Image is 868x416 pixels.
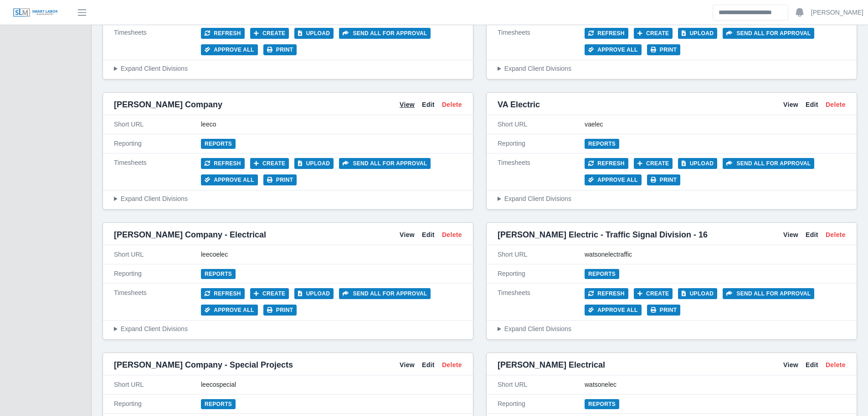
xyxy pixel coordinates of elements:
div: Reporting [114,399,201,409]
a: Delete [826,100,846,110]
a: Edit [806,360,818,370]
button: Refresh [201,158,245,169]
a: Edit [806,100,818,110]
button: Upload [678,158,717,169]
span: [PERSON_NAME] Company - Special Projects [114,358,293,371]
button: Upload [294,288,334,299]
a: Reports [201,269,236,279]
button: Send all for approval [339,158,431,169]
div: Timesheets [114,28,201,55]
div: leecospecial [201,380,462,390]
input: Search [713,5,788,21]
a: Delete [442,360,462,370]
a: View [783,230,798,240]
a: Edit [422,100,435,110]
div: Short URL [114,250,201,259]
a: Reports [201,139,236,149]
button: Approve All [201,305,258,316]
a: Edit [422,360,435,370]
summary: Expand Client Divisions [498,194,846,204]
button: Create [634,28,673,39]
button: Print [263,174,297,185]
summary: Expand Client Divisions [114,324,462,334]
div: Timesheets [498,158,585,185]
a: Edit [806,230,818,240]
a: View [400,100,415,110]
button: Refresh [585,28,628,39]
div: Reporting [114,269,201,279]
a: View [400,360,415,370]
div: Short URL [114,380,201,390]
span: [PERSON_NAME] Company [114,98,222,111]
a: Reports [585,139,619,149]
a: View [783,360,798,370]
div: Reporting [498,399,585,409]
a: Delete [826,230,846,240]
a: View [400,230,415,240]
button: Approve All [201,44,258,55]
button: Create [634,158,673,169]
button: Approve All [585,174,642,185]
span: VA Electric [498,98,540,111]
div: Short URL [498,120,585,129]
button: Create [250,158,289,169]
button: Print [647,44,681,55]
a: Delete [442,230,462,240]
button: Refresh [585,158,628,169]
button: Print [263,305,297,316]
a: Reports [585,269,619,279]
summary: Expand Client Divisions [498,64,846,74]
button: Create [634,288,673,299]
span: [PERSON_NAME] Company - Electrical [114,228,266,241]
a: View [783,100,798,110]
div: Reporting [498,139,585,148]
button: Refresh [201,288,245,299]
button: Refresh [585,288,628,299]
a: Edit [422,230,435,240]
div: leecoelec [201,250,462,259]
button: Send all for approval [723,158,814,169]
div: Short URL [498,380,585,390]
div: leeco [201,120,462,129]
button: Approve All [585,305,642,316]
div: watsonelec [585,380,846,390]
div: Timesheets [498,28,585,55]
div: Timesheets [114,288,201,316]
button: Upload [678,288,717,299]
span: [PERSON_NAME] Electrical [498,358,605,371]
button: Approve All [201,174,258,185]
button: Upload [294,28,334,39]
summary: Expand Client Divisions [114,64,462,74]
button: Send all for approval [339,28,431,39]
div: Short URL [498,250,585,259]
button: Upload [678,28,717,39]
button: Create [250,288,289,299]
summary: Expand Client Divisions [498,324,846,334]
button: Send all for approval [339,288,431,299]
div: Timesheets [114,158,201,185]
span: [PERSON_NAME] Electric - Traffic Signal Division - 16 [498,228,708,241]
img: SLM Logo [13,8,58,18]
a: Delete [442,100,462,110]
div: watsonelectraffic [585,250,846,259]
div: Reporting [498,269,585,279]
div: vaelec [585,120,846,129]
button: Refresh [201,28,245,39]
button: Upload [294,158,334,169]
a: Delete [826,360,846,370]
button: Create [250,28,289,39]
button: Send all for approval [723,288,814,299]
div: Short URL [114,120,201,129]
button: Send all for approval [723,28,814,39]
button: Print [647,174,681,185]
div: Reporting [114,139,201,148]
a: Reports [201,399,236,409]
button: Print [647,305,681,316]
a: [PERSON_NAME] [811,8,863,17]
button: Approve All [585,44,642,55]
a: Reports [585,399,619,409]
summary: Expand Client Divisions [114,194,462,204]
button: Print [263,44,297,55]
div: Timesheets [498,288,585,316]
